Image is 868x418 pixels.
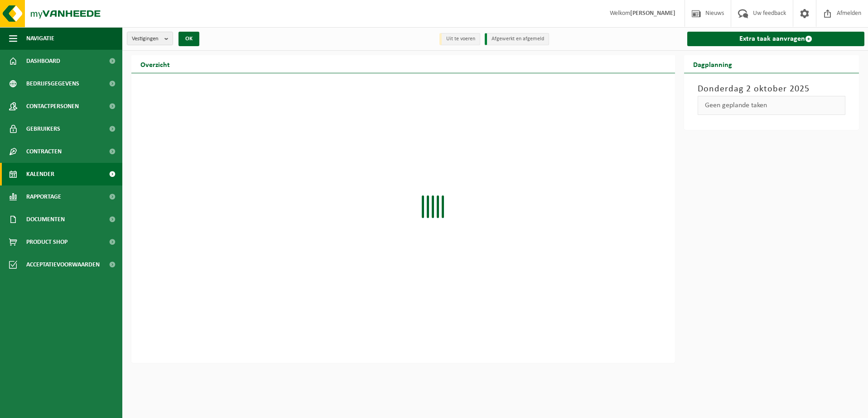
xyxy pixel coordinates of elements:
[26,140,62,163] span: Contracten
[439,33,480,45] li: Uit te voeren
[132,32,161,46] span: Vestigingen
[26,27,54,50] span: Navigatie
[178,32,199,46] button: OK
[26,231,68,253] span: Product Shop
[630,10,675,17] strong: [PERSON_NAME]
[26,185,61,208] span: Rapportage
[26,253,100,276] span: Acceptatievoorwaarden
[26,208,65,231] span: Documenten
[131,55,179,73] h2: Overzicht
[127,32,173,45] button: Vestigingen
[698,82,846,96] h3: Donderdag 2 oktober 2025
[26,163,54,185] span: Kalender
[687,32,865,46] a: Extra taak aanvragen
[26,50,60,72] span: Dashboard
[684,55,741,73] h2: Dagplanning
[698,96,846,115] div: Geen geplande taken
[26,72,79,95] span: Bedrijfsgegevens
[26,95,79,118] span: Contactpersonen
[26,118,60,140] span: Gebruikers
[485,33,549,45] li: Afgewerkt en afgemeld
